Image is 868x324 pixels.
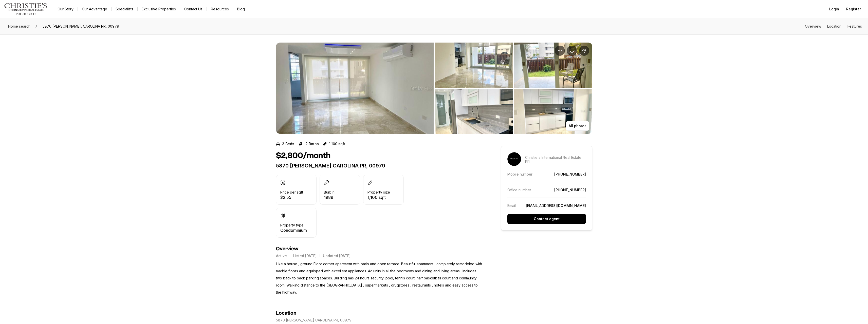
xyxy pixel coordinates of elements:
a: Home search [6,22,32,30]
a: [PHONE_NUMBER] [554,172,586,176]
a: Skip to: Features [847,24,862,28]
button: Property options [555,46,565,56]
p: Like a house , ground Floor corner apartment with patio and open terrace. Beautiful apartment , c... [276,260,483,296]
p: Updated [DATE] [323,254,350,258]
li: 1 of 5 [276,43,434,134]
a: Skip to: Overview [805,24,821,28]
h4: Overview [276,246,483,252]
button: Save Property: 5870 JOSE M. TARTAK [567,46,577,56]
button: Login [826,4,842,14]
p: 5870 [PERSON_NAME] CAROLINA PR, 00979 [276,318,352,322]
a: Skip to: Location [827,24,841,28]
p: 1989 [324,195,335,199]
p: Active [276,254,287,258]
p: Price per sqft [280,190,303,194]
p: 3 Beds [282,142,294,146]
p: All photos [569,124,586,128]
span: Login [829,7,839,11]
a: Blog [233,6,249,13]
p: $2.55 [280,195,303,199]
button: View image gallery [435,89,513,134]
p: Built in [324,190,335,194]
h1: $2,800/month [276,151,330,161]
a: Resources [207,6,233,13]
button: View image gallery [514,89,592,134]
p: Property type [280,223,304,227]
li: 2 of 5 [435,43,592,134]
p: 1,100 sqft [329,142,345,146]
p: Email [507,203,516,208]
span: Home search [8,24,30,28]
p: Condominium [280,228,307,232]
a: Our Advantage [78,6,111,13]
h4: Location [276,310,297,316]
span: Register [846,7,861,11]
p: 1,100 sqft [367,195,390,199]
p: 2 Baths [305,142,319,146]
button: All photos [566,121,589,131]
p: Office number [507,188,531,192]
img: logo [4,3,47,15]
button: Share Property: 5870 JOSE M. TARTAK [579,46,589,56]
button: Register [843,4,864,14]
p: 5870 [PERSON_NAME] CAROLINA PR, 00979 [276,163,483,169]
a: Exclusive Properties [138,6,180,13]
p: Mobile number [507,172,532,176]
a: [EMAIL_ADDRESS][DOMAIN_NAME] [526,203,586,208]
p: Listed [DATE] [293,254,317,258]
p: Christie's International Real Estate PR [525,156,586,164]
p: Property size [367,190,390,194]
button: View image gallery [276,43,434,134]
div: Listing Photos [276,43,592,134]
button: Contact Us [180,6,207,13]
button: Contact agent [507,214,586,224]
button: View image gallery [435,43,513,88]
a: Specialists [112,6,137,13]
nav: Page section menu [805,24,862,28]
span: 5870 [PERSON_NAME], CAROLINA PR, 00979 [41,22,121,30]
p: Contact agent [534,217,560,221]
a: [PHONE_NUMBER] [554,188,586,192]
button: View image gallery [514,43,592,88]
a: Our Story [53,6,78,13]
